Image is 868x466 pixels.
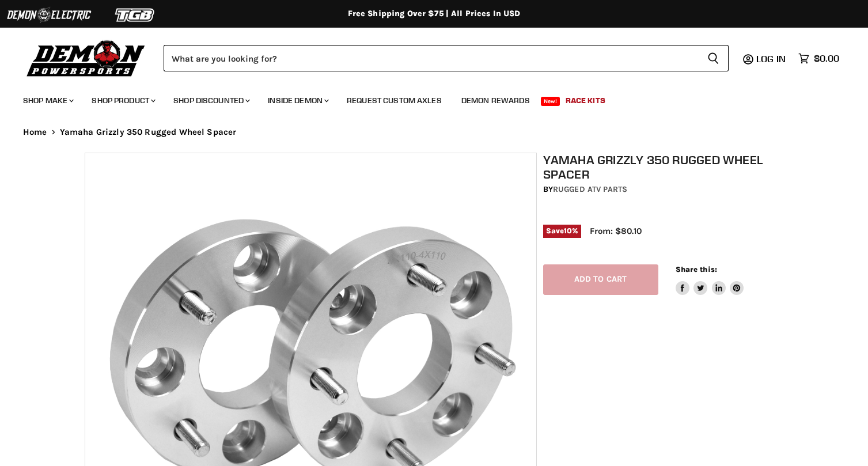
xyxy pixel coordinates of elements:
[23,127,47,137] a: Home
[14,89,81,112] a: Shop Make
[543,225,581,237] span: Save %
[756,53,786,65] span: Log in
[543,153,790,181] h1: Yamaha Grizzly 350 Rugged Wheel Spacer
[23,37,149,78] img: Demon Powersports
[564,226,572,235] span: 10
[557,89,614,112] a: Race Kits
[92,4,179,26] img: TGB Logo 2
[814,53,839,64] span: $0.00
[165,89,257,112] a: Shop Discounted
[6,4,92,26] img: Demon Electric Logo 2
[676,264,744,295] aside: Share this:
[60,127,237,137] span: Yamaha Grizzly 350 Rugged Wheel Spacer
[14,84,836,112] ul: Main menu
[751,54,793,64] a: Log in
[83,89,162,112] a: Shop Product
[698,45,729,71] button: Search
[543,183,790,196] div: by
[553,184,627,194] a: Rugged ATV Parts
[164,45,729,71] form: Product
[453,89,539,112] a: Demon Rewards
[164,45,698,71] input: Search
[590,226,642,236] span: From: $80.10
[541,97,560,106] span: New!
[338,89,450,112] a: Request Custom Axles
[259,89,336,112] a: Inside Demon
[676,265,717,274] span: Share this:
[793,50,845,67] a: $0.00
